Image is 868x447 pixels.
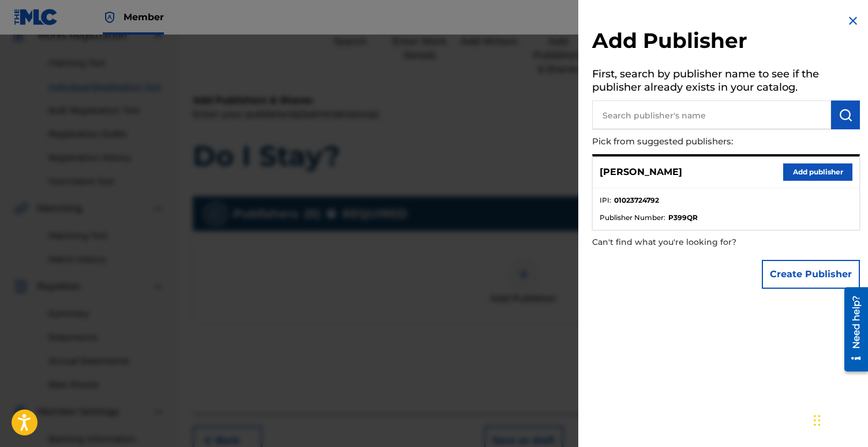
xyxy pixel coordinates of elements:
iframe: Resource Center [836,283,868,376]
p: [PERSON_NAME] [600,165,682,179]
img: Top Rightsholder [103,10,117,24]
span: IPI : [600,195,611,206]
button: Create Publisher [762,260,860,289]
iframe: Chat Widget [810,392,868,447]
p: Can't find what you're looking for? [592,230,794,254]
p: Pick from suggested publishers: [592,129,794,154]
img: MLC Logo [14,9,58,25]
span: Member [124,10,164,24]
h2: Add Publisher [592,28,860,57]
input: Search publisher's name [592,100,831,129]
strong: 01023724792 [614,195,659,206]
button: Add publisher [783,163,852,181]
h5: First, search by publisher name to see if the publisher already exists in your catalog. [592,64,860,100]
strong: P399QR [668,213,698,223]
img: Search Works [839,108,852,122]
span: Publisher Number : [600,213,665,223]
div: Drag [814,403,821,438]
